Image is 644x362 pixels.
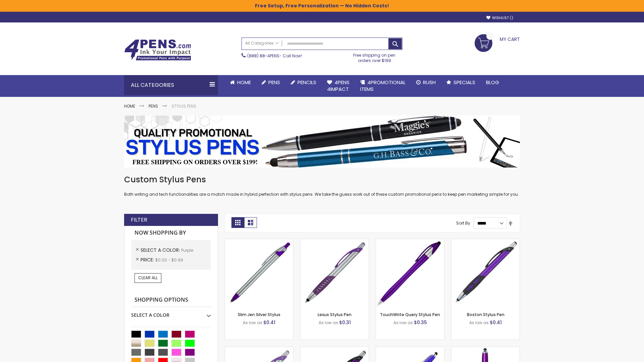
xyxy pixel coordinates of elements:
[486,15,513,20] a: Wishlist
[231,217,244,228] strong: Grid
[171,103,196,109] strong: Stylus Pens
[149,103,158,109] a: Pens
[319,320,338,325] span: As low as
[456,220,470,226] label: Sort By
[376,347,444,352] a: Sierra Stylus Twist Pen-Purple
[441,75,481,90] a: Specials
[256,75,285,90] a: Pens
[225,75,256,90] a: Home
[245,41,279,46] span: All Categories
[451,239,520,307] img: Boston Stylus Pen-Purple
[423,79,436,86] span: Rush
[238,312,280,317] a: Slim Jen Silver Stylus
[124,39,191,61] img: 4Pens Custom Pens and Promotional Products
[301,239,369,307] img: Lexus Stylus Pen-Purple
[467,312,504,317] a: Boston Stylus Pen
[135,273,161,283] a: Clear All
[469,320,489,325] span: As low as
[225,239,293,307] img: Slim Jen Silver Stylus-Purple
[301,347,369,352] a: Lexus Metallic Stylus Pen-Purple
[268,79,280,86] span: Pens
[138,275,158,281] span: Clear All
[181,247,193,253] span: Purple
[376,239,444,307] img: TouchWrite Query Stylus Pen-Purple
[124,103,135,109] a: Home
[301,239,369,244] a: Lexus Stylus Pen-Purple
[298,79,316,86] span: Pencils
[141,247,181,253] span: Select A Color
[225,239,293,244] a: Slim Jen Silver Stylus-Purple
[131,307,211,318] div: Select A Color
[453,79,475,86] span: Specials
[376,239,444,244] a: TouchWrite Query Stylus Pen-Purple
[124,75,218,95] div: All Categories
[141,256,155,263] span: Price
[243,320,262,325] span: As low as
[451,347,520,352] a: TouchWrite Command Stylus Pen-Purple
[263,319,275,326] span: $0.41
[355,75,411,97] a: 4PROMOTIONALITEMS
[411,75,441,90] a: Rush
[247,53,279,59] a: (888) 88-4PENS
[486,79,499,86] span: Blog
[451,239,520,244] a: Boston Stylus Pen-Purple
[237,79,251,86] span: Home
[225,347,293,352] a: Boston Silver Stylus Pen-Purple
[124,116,520,168] img: Stylus Pens
[247,53,302,59] span: - Call Now!
[481,75,504,90] a: Blog
[131,226,211,240] strong: Now Shopping by
[327,79,350,93] span: 4Pens 4impact
[131,293,211,307] strong: Shopping Options
[124,174,520,197] div: Both writing and tech functionalities are a match made in hybrid perfection with stylus pens. We ...
[131,216,147,224] strong: Filter
[242,38,282,49] a: All Categories
[360,79,406,93] span: 4PROMOTIONAL ITEMS
[414,319,427,326] span: $0.35
[490,319,502,326] span: $0.41
[346,50,403,63] div: Free shipping on pen orders over $199
[285,75,322,90] a: Pencils
[318,312,352,317] a: Lexus Stylus Pen
[124,174,520,185] h1: Custom Stylus Pens
[322,75,355,97] a: 4Pens4impact
[393,320,413,325] span: As low as
[380,312,440,317] a: TouchWrite Query Stylus Pen
[155,257,183,263] span: $0.00 - $0.99
[339,319,351,326] span: $0.31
